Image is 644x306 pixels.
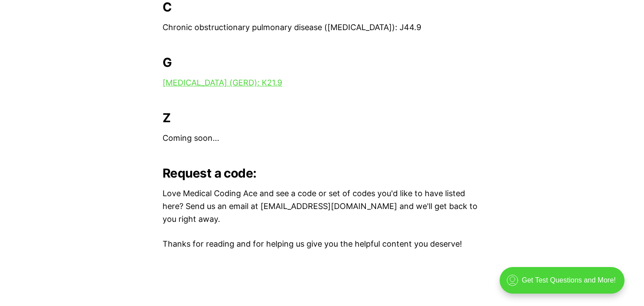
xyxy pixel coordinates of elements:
h2: Z [163,111,481,125]
p: Coming soon... [163,132,481,145]
h2: Request a code: [163,166,481,180]
p: Love Medical Coding Ace and see a code or set of codes you'd like to have listed here? Send us an... [163,187,481,225]
p: Thanks for reading and for helping us give you the helpful content you deserve! [163,238,481,251]
h2: G [163,55,481,70]
a: [MEDICAL_DATA] (GERD): K21.9 [163,78,282,87]
p: Chronic obstructionary pulmonary disease ([MEDICAL_DATA]): J44.9 [163,21,481,34]
iframe: portal-trigger [492,263,644,306]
